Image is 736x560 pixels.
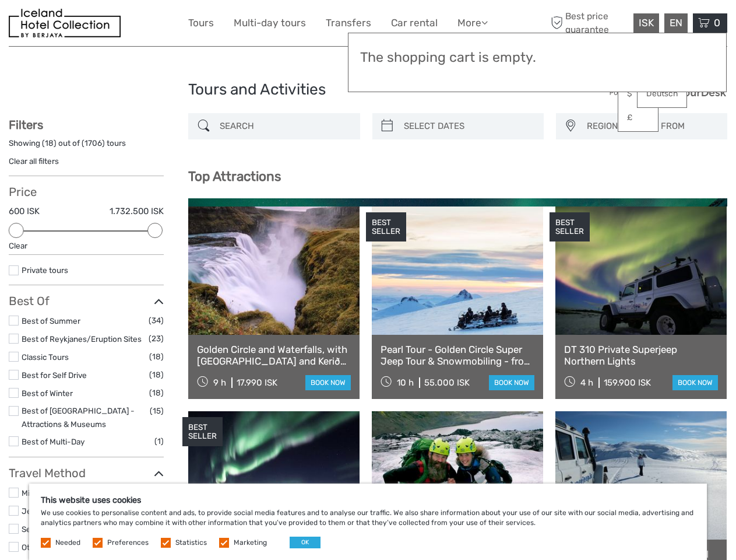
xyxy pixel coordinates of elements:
[215,116,354,136] input: SEARCH
[582,117,721,136] button: REGION / STARTS FROM
[22,316,80,325] a: Best of Summer
[290,537,321,548] button: OK
[580,377,593,388] span: 4 h
[154,435,164,448] span: (1)
[175,538,207,548] label: Statistics
[22,352,69,362] a: Classic Tours
[326,15,371,32] a: Transfers
[22,437,84,446] a: Best of Multi-Day
[305,375,351,390] a: book now
[107,538,149,548] label: Preferences
[84,138,102,149] label: 1706
[609,85,727,100] img: PurchaseViaTourDesk.png
[639,17,654,29] span: ISK
[424,377,470,388] div: 55.000 ISK
[548,10,631,36] span: Best price guarantee
[604,377,651,388] div: 159.900 ISK
[234,538,267,548] label: Marketing
[638,83,686,104] a: Deutsch
[149,386,164,400] span: (18)
[16,20,132,30] p: We're away right now. Please check back later!
[22,334,142,344] a: Best of Reykjanes/Eruption Sites
[712,17,722,29] span: 0
[45,138,54,149] label: 18
[22,524,58,534] a: Self-Drive
[618,83,658,104] a: $
[9,185,164,199] h3: Price
[550,212,590,242] div: BEST SELLER
[22,506,62,516] a: Jeep / 4x4
[22,488,72,498] a: Mini Bus / Car
[149,314,164,327] span: (34)
[366,212,406,242] div: BEST SELLER
[41,495,695,505] h5: This website uses cookies
[150,404,164,418] span: (15)
[489,375,534,390] a: book now
[9,205,40,218] label: 600 ISK
[457,15,488,32] a: More
[618,107,658,128] a: £
[149,332,164,345] span: (23)
[182,417,223,446] div: BEST SELLER
[391,15,438,32] a: Car rental
[22,542,89,552] a: Other / Non-Travel
[381,344,534,367] a: Pearl Tour - Golden Circle Super Jeep Tour & Snowmobiling - from [GEOGRAPHIC_DATA]
[9,294,164,308] h3: Best Of
[188,80,548,99] h1: Tours and Activities
[9,240,164,251] div: Clear
[29,484,707,560] div: We use cookies to personalise content and ads, to provide social media features and to analyse ou...
[22,370,87,380] a: Best for Self Drive
[149,350,164,363] span: (18)
[149,368,164,381] span: (18)
[9,118,43,132] strong: Filters
[237,377,277,388] div: 17.990 ISK
[9,9,121,37] img: 481-8f989b07-3259-4bb0-90ed-3da368179bdc_logo_small.jpg
[188,15,214,32] a: Tours
[197,344,351,367] a: Golden Circle and Waterfalls, with [GEOGRAPHIC_DATA] and Kerið in small group
[188,169,281,184] b: Top Attractions
[672,375,718,390] a: book now
[9,156,59,166] a: Clear all filters
[397,377,414,388] span: 10 h
[22,406,135,429] a: Best of [GEOGRAPHIC_DATA] - Attractions & Museums
[234,15,306,32] a: Multi-day tours
[360,50,714,66] h3: The shopping cart is empty.
[399,116,538,136] input: SELECT DATES
[55,538,80,548] label: Needed
[110,205,164,218] label: 1.732.500 ISK
[9,466,164,480] h3: Travel Method
[564,344,718,367] a: DT 310 Private Superjeep Northern Lights
[22,388,73,398] a: Best of Winter
[22,265,68,275] a: Private tours
[134,18,148,32] button: Open LiveChat chat widget
[664,13,688,33] div: EN
[9,138,164,156] div: Showing ( ) out of ( ) tours
[213,377,226,388] span: 9 h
